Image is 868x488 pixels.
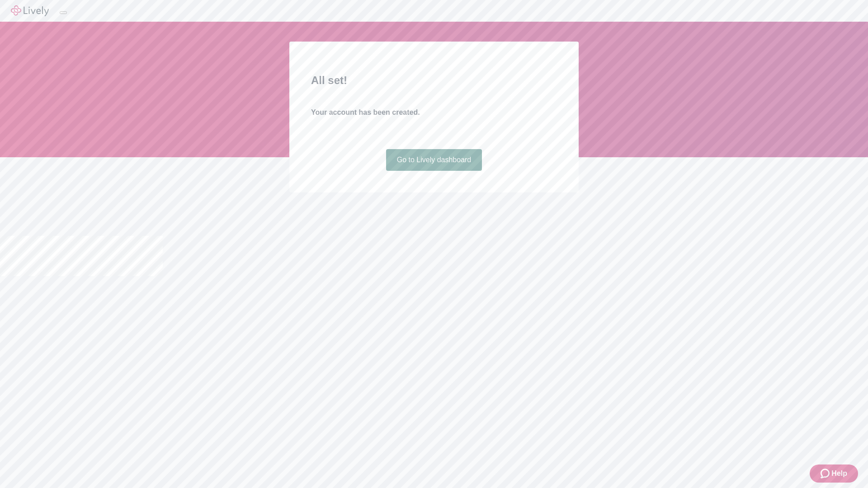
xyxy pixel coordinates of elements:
[821,468,831,479] svg: Zendesk support icon
[810,465,858,483] button: Zendesk support iconHelp
[831,468,847,479] span: Help
[60,11,67,14] button: Log out
[11,5,49,16] img: Lively
[311,72,557,89] h2: All set!
[311,107,557,118] h4: Your account has been created.
[386,149,482,171] a: Go to Lively dashboard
